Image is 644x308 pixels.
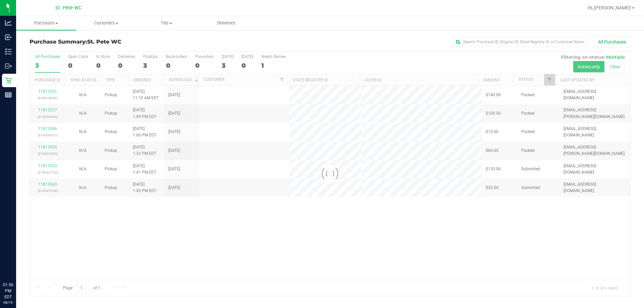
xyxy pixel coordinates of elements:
p: 01:50 PM EDT [3,282,13,300]
inline-svg: Outbound [5,63,12,69]
span: Customers [76,20,136,26]
a: Customers [76,16,136,30]
inline-svg: Retail [5,77,12,84]
a: Tills [136,16,196,30]
button: All Purchases [594,36,631,48]
a: Deliveries [196,16,256,30]
span: Hi, [PERSON_NAME]! [588,5,631,10]
inline-svg: Analytics [5,19,12,26]
a: Purchases [16,16,76,30]
inline-svg: Inbound [5,34,12,41]
span: Tills [137,20,196,26]
p: 08/19 [3,300,13,305]
iframe: Resource center [7,254,27,274]
inline-svg: Reports [5,91,12,98]
inline-svg: Inventory [5,48,12,55]
span: St. Pete WC [87,39,121,45]
h3: Purchase Summary: [30,39,230,45]
input: Search Purchase ID, Original ID, State Registry ID or Customer Name... [453,37,587,47]
span: Purchases [16,20,76,26]
span: Deliveries [208,20,245,26]
span: St. Pete WC [55,5,82,11]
